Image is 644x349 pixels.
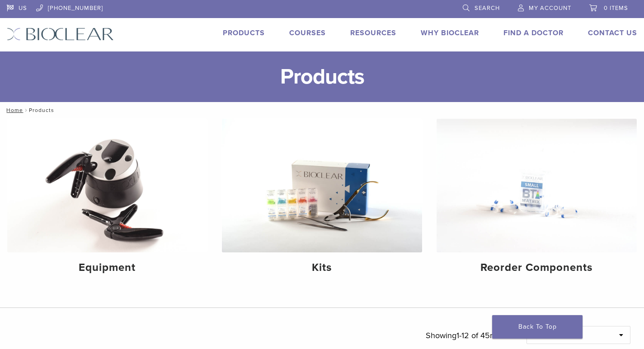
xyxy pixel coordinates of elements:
[529,5,571,12] span: My Account
[229,260,415,276] h4: Kits
[223,28,265,37] a: Products
[426,326,513,345] p: Showing results
[14,260,200,276] h4: Equipment
[588,28,637,37] a: Contact Us
[437,119,637,282] a: Reorder Components
[350,28,396,37] a: Resources
[421,28,479,37] a: Why Bioclear
[7,119,207,252] img: Equipment
[222,119,422,252] img: Kits
[23,108,29,112] span: /
[475,5,500,12] span: Search
[7,28,114,41] img: Bioclear
[222,119,422,282] a: Kits
[289,28,326,37] a: Courses
[7,119,207,282] a: Equipment
[437,119,637,252] img: Reorder Components
[604,5,628,12] span: 0 items
[492,315,583,339] a: Back To Top
[456,330,490,340] span: 1-12 of 45
[4,107,23,113] a: Home
[444,260,630,276] h4: Reorder Components
[503,28,564,37] a: Find A Doctor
